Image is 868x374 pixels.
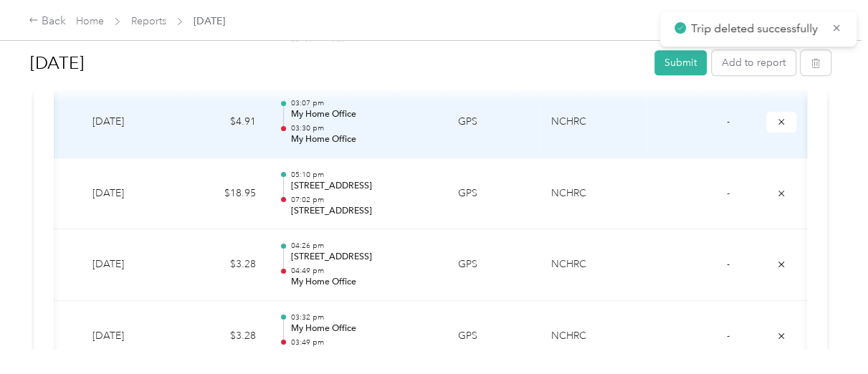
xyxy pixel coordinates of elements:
[181,301,267,373] td: $3.28
[81,229,181,301] td: [DATE]
[447,87,540,158] td: GPS
[788,294,868,374] iframe: Everlance-gr Chat Button Frame
[540,87,647,158] td: NCHRC
[727,330,730,342] span: -
[540,229,647,301] td: NCHRC
[290,108,435,121] p: My Home Office
[447,301,540,373] td: GPS
[131,15,166,27] a: Reports
[712,50,796,75] button: Add to report
[290,170,435,180] p: 05:10 pm
[290,195,435,205] p: 07:02 pm
[290,180,435,193] p: [STREET_ADDRESS]
[290,205,435,218] p: [STREET_ADDRESS]
[447,158,540,230] td: GPS
[290,312,435,322] p: 03:32 pm
[181,229,267,301] td: $3.28
[290,276,435,289] p: My Home Office
[81,87,181,158] td: [DATE]
[290,133,435,146] p: My Home Office
[81,301,181,373] td: [DATE]
[290,98,435,108] p: 03:07 pm
[540,301,647,373] td: NCHRC
[727,115,730,128] span: -
[290,123,435,133] p: 03:30 pm
[76,15,104,27] a: Home
[290,251,435,264] p: [STREET_ADDRESS]
[81,158,181,230] td: [DATE]
[290,322,435,335] p: My Home Office
[290,266,435,276] p: 04:49 pm
[290,347,435,360] p: [STREET_ADDRESS]
[30,46,644,80] h1: Aug 2025
[29,13,66,30] div: Back
[727,187,730,199] span: -
[447,229,540,301] td: GPS
[290,241,435,251] p: 04:26 pm
[181,87,267,158] td: $4.91
[194,14,225,29] span: [DATE]
[727,258,730,270] span: -
[691,20,821,38] p: Trip deleted successfully
[181,158,267,230] td: $18.95
[540,158,647,230] td: NCHRC
[290,337,435,347] p: 03:49 pm
[654,50,707,75] button: Submit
